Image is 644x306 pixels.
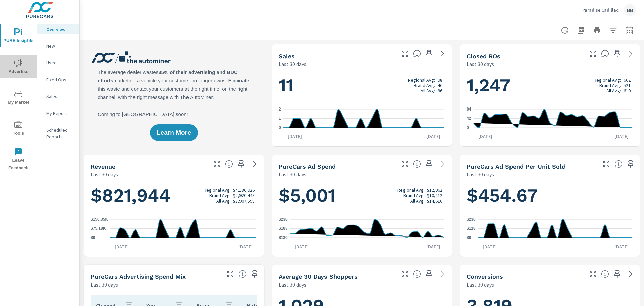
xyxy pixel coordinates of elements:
[574,24,588,37] button: "Export Report to PDF"
[467,170,494,178] p: Last 30 days
[37,41,79,51] div: New
[437,269,448,279] a: See more details in report
[279,74,445,97] h1: 11
[397,187,425,193] p: Regional Avg:
[590,24,604,37] button: Print Report
[46,127,74,140] p: Scheduled Reports
[467,280,494,289] p: Last 30 days
[37,24,79,34] div: Overview
[46,93,74,100] p: Sales
[249,269,260,279] span: Save this to your personalized report
[625,48,636,59] a: See more details in report
[478,243,501,250] p: [DATE]
[279,273,358,280] h5: Average 30 Days Shoppers
[37,58,79,68] div: Used
[601,159,612,169] button: Make Fullscreen
[467,184,633,207] h1: $454.67
[427,198,442,204] p: $14,616
[582,7,619,13] p: Paradise Cadillac
[413,270,421,278] span: A rolling 30 day total of daily Shoppers on the dealership website, averaged over the selected da...
[91,184,257,207] h1: $821,944
[437,48,448,59] a: See more details in report
[588,48,598,59] button: Make Fullscreen
[279,280,306,289] p: Last 30 days
[91,163,115,170] h5: Revenue
[624,83,631,88] p: 521
[279,60,306,68] p: Last 30 days
[588,269,598,279] button: Make Fullscreen
[414,83,435,88] p: Brand Avg:
[467,163,566,170] h5: PureCars Ad Spend Per Unit Sold
[233,193,255,198] p: $2,920,448
[234,243,257,250] p: [DATE]
[399,48,410,59] button: Make Fullscreen
[279,53,295,60] h5: Sales
[110,243,133,250] p: [DATE]
[279,125,281,130] text: 0
[474,133,497,140] p: [DATE]
[279,107,281,112] text: 2
[467,235,471,240] text: $0
[610,243,633,250] p: [DATE]
[438,88,442,93] p: 96
[403,193,425,198] p: Brand Avg:
[46,110,74,117] p: My Report
[413,160,421,168] span: Total cost of media for all PureCars channels for the selected dealership group over the selected...
[467,74,633,97] h1: 1,247
[399,269,410,279] button: Make Fullscreen
[422,243,445,250] p: [DATE]
[612,269,623,279] span: Save this to your personalized report
[37,108,79,118] div: My Report
[212,159,222,169] button: Make Fullscreen
[279,226,288,231] text: $183
[225,160,233,168] span: Total sales revenue over the selected date range. [Source: This data is sourced from the dealer’s...
[399,159,410,169] button: Make Fullscreen
[91,226,106,231] text: $75.18K
[467,53,500,60] h5: Closed ROs
[236,159,247,169] span: Save this to your personalized report
[612,48,623,59] span: Save this to your personalized report
[467,273,503,280] h5: Conversions
[2,148,35,172] span: Leave Feedback
[408,77,435,83] p: Regional Avg:
[91,273,186,280] h5: PureCars Advertising Spend Mix
[606,88,621,93] p: All Avg:
[625,269,636,279] a: See more details in report
[614,160,623,168] span: Average cost of advertising per each vehicle sold at the dealer over the selected date range. The...
[427,187,442,193] p: $12,962
[233,187,255,193] p: $4,180,926
[46,43,74,49] p: New
[157,130,191,136] span: Learn More
[91,170,118,178] p: Last 30 days
[2,121,35,137] span: Tools
[421,88,435,93] p: All Avg:
[238,270,247,278] span: This table looks at how you compare to the amount of budget you spend per channel as opposed to y...
[624,4,636,16] div: BB
[410,198,425,204] p: All Avg:
[279,163,336,170] h5: PureCars Ad Spend
[467,107,471,112] text: 84
[37,75,79,85] div: Fixed Ops
[624,88,631,93] p: 610
[467,217,476,222] text: $236
[2,28,35,45] span: PURE Insights
[209,193,231,198] p: Brand Avg:
[467,60,494,68] p: Last 30 days
[606,24,620,37] button: Apply Filters
[279,184,445,207] h1: $5,001
[599,83,621,88] p: Brand Avg:
[623,24,636,37] button: Select Date Range
[610,133,633,140] p: [DATE]
[279,217,288,222] text: $236
[279,116,281,121] text: 1
[2,59,35,76] span: Advertise
[279,235,288,240] text: $130
[2,90,35,106] span: My Market
[594,77,621,83] p: Regional Avg:
[91,217,108,222] text: $150.35K
[249,159,260,169] a: See more details in report
[91,280,118,289] p: Last 30 days
[467,125,469,130] text: 0
[601,270,609,278] span: The number of dealer-specified goals completed by a visitor. [Source: This data is provided by th...
[150,124,198,141] button: Learn More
